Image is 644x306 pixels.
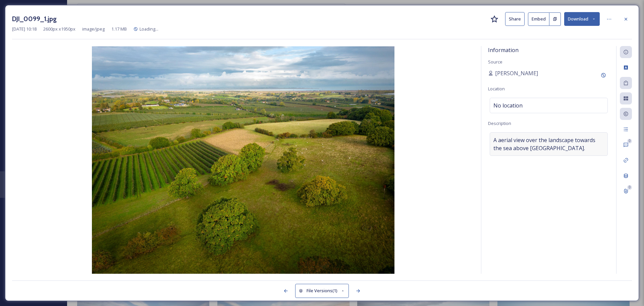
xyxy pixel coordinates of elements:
button: Embed [528,12,549,26]
span: Information [488,46,519,54]
div: 0 [627,185,632,190]
div: 0 [627,139,632,143]
span: A aerial view over the landscape towards the sea above [GEOGRAPHIC_DATA]. [493,136,604,152]
button: Share [505,12,525,26]
button: Download [564,12,600,26]
h3: DJI_0099_1.jpg [12,14,57,24]
span: 1.17 MB [111,26,127,32]
span: Source [488,59,502,65]
span: [PERSON_NAME] [495,69,538,77]
span: 2600 px x 1950 px [43,26,75,32]
span: [DATE] 10:18 [12,26,37,32]
img: DJI_0099_1.jpg [12,46,474,274]
span: image/jpeg [82,26,105,32]
span: Description [488,120,511,126]
button: File Versions(1) [295,284,349,298]
span: No location [493,101,523,110]
span: Loading... [140,26,158,32]
span: Location [488,86,505,92]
